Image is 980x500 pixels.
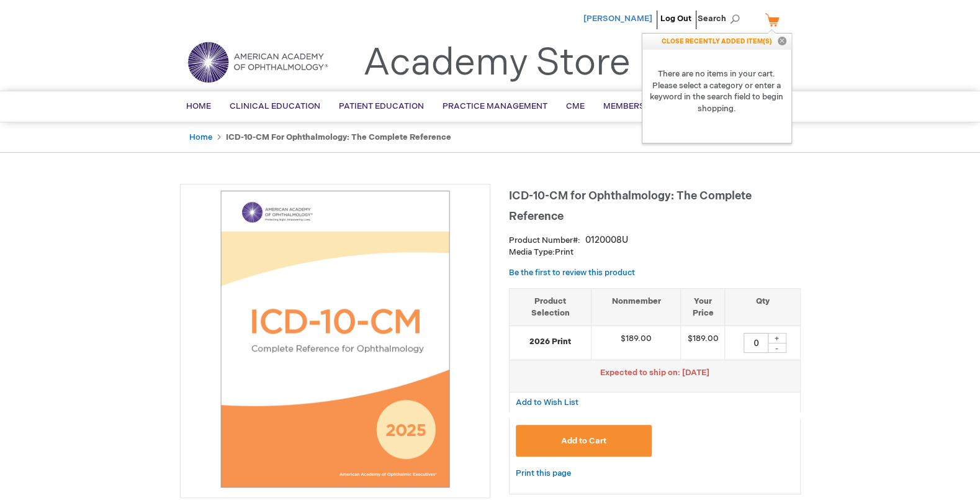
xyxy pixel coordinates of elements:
[583,14,652,24] a: [PERSON_NAME]
[768,333,786,343] div: +
[510,288,591,325] th: Product Selection
[187,191,483,488] img: ICD-10-CM for Ophthalmology: The Complete Reference
[189,132,212,142] a: Home
[509,235,580,245] strong: Product Number
[660,14,691,24] a: Log Out
[591,326,681,360] td: $189.00
[585,234,628,247] div: 0120008U
[443,101,547,111] span: Practice Management
[516,466,571,481] a: Print this page
[744,333,768,353] input: Qty
[509,189,752,223] span: ICD-10-CM for Ophthalmology: The Complete Reference
[509,247,555,257] strong: Media Type:
[516,336,585,348] strong: 2026 Print
[509,247,801,258] p: Print
[363,41,631,86] a: Academy Store
[566,101,585,111] span: CME
[600,368,709,378] span: Expected to ship on: [DATE]
[681,288,725,325] th: Your Price
[230,101,320,111] span: Clinical Education
[642,50,791,133] strong: There are no items in your cart. Please select a category or enter a keyword in the search field ...
[681,326,725,360] td: $189.00
[509,268,635,278] a: Be the first to review this product
[561,436,606,446] span: Add to Cart
[603,101,659,111] span: Membership
[186,101,211,111] span: Home
[226,132,451,142] strong: ICD-10-CM for Ophthalmology: The Complete Reference
[516,425,652,457] button: Add to Cart
[339,101,424,111] span: Patient Education
[591,288,681,325] th: Nonmember
[516,397,578,407] a: Add to Wish List
[642,34,791,50] p: CLOSE RECENTLY ADDED ITEM(S)
[725,288,800,325] th: Qty
[768,343,786,353] div: -
[698,6,745,31] span: Search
